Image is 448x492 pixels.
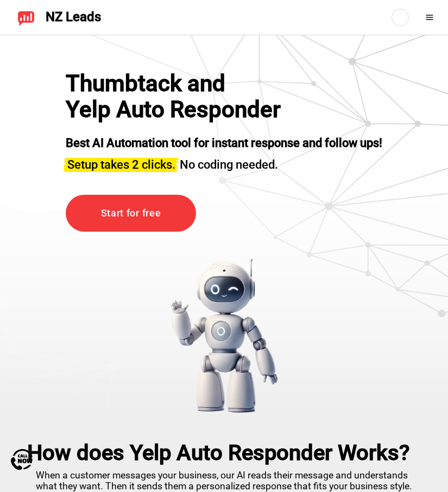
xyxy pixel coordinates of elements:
h1: Yelp Auto Responder [66,97,294,123]
img: yelp bot [170,258,279,413]
span: NZ Leads [46,10,101,25]
strong: Best AI Automation tool for instant response and follow ups! [66,136,382,150]
a: Start for free [66,195,196,232]
h2: How does Yelp Auto Responder Works? [27,440,421,465]
h3: No coding needed. [66,151,382,173]
img: NZ Leads logo [17,9,35,26]
div: Thumbtack and [66,71,294,97]
span: Setup takes 2 clicks. [67,158,175,171]
img: Call Now [11,449,33,470]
